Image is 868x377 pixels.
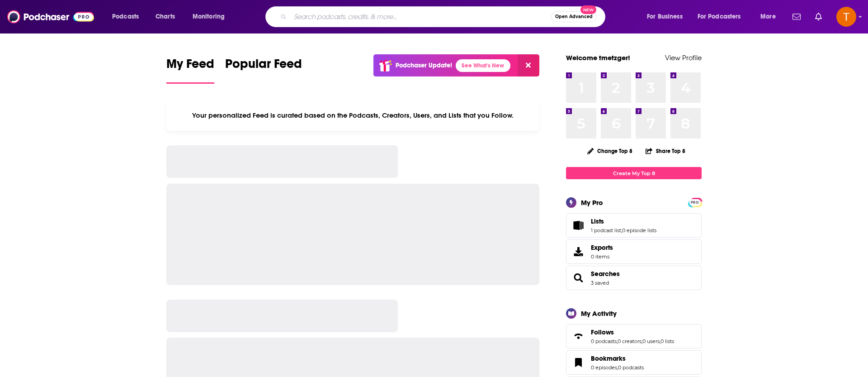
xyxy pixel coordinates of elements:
span: Bookmarks [566,350,702,375]
p: Podchaser Update! [396,62,452,69]
span: Exports [591,243,613,252]
a: Show notifications dropdown [789,9,804,24]
a: 0 creators [618,338,642,344]
a: See What's New [456,59,510,72]
span: , [621,227,622,234]
a: Popular Feed [225,56,302,84]
a: Follows [591,328,674,336]
a: Bookmarks [591,354,644,363]
span: 0 items [591,253,613,260]
span: Lists [591,217,604,225]
a: 0 lists [660,338,674,344]
span: Open Advanced [555,14,593,19]
a: 1 podcast list [591,227,621,234]
span: Popular Feed [225,56,302,77]
a: Create My Top 8 [566,167,702,179]
button: open menu [641,10,694,24]
span: Follows [591,328,614,336]
a: View Profile [665,53,702,62]
span: For Business [647,10,683,23]
span: , [617,338,618,344]
a: Searches [569,272,587,284]
button: Show profile menu [836,7,856,27]
button: Change Top 8 [582,145,638,157]
a: 3 saved [591,280,609,286]
button: open menu [186,10,236,24]
span: My Feed [166,56,214,77]
input: Search podcasts, credits, & more... [290,10,551,24]
span: Logged in as tmetzger [836,7,856,27]
a: Follows [569,330,587,343]
a: Bookmarks [569,356,587,369]
span: More [760,10,776,23]
a: Welcome tmetzger! [566,53,630,62]
a: 0 episode lists [622,227,656,234]
button: open menu [754,10,787,24]
a: Charts [150,10,180,24]
img: Podchaser - Follow, Share and Rate Podcasts [7,8,94,25]
span: , [660,338,660,344]
span: Bookmarks [591,354,626,363]
button: open menu [106,10,151,24]
span: For Podcasters [698,10,741,23]
span: Follows [566,324,702,348]
a: PRO [689,199,700,205]
img: User Profile [836,7,856,27]
span: Exports [569,245,587,258]
span: , [642,338,642,344]
button: Open AdvancedNew [551,11,597,22]
span: New [580,5,597,14]
div: Search podcasts, credits, & more... [274,6,614,27]
a: Exports [566,239,702,264]
span: Searches [566,266,702,290]
a: 0 users [642,338,660,344]
a: 0 episodes [591,364,617,371]
span: , [617,364,618,371]
a: 0 podcasts [618,364,644,371]
button: open menu [692,10,754,24]
span: Charts [156,10,175,23]
a: Lists [569,219,587,232]
button: Share Top 8 [645,142,686,160]
a: Show notifications dropdown [811,9,826,24]
div: Your personalized Feed is curated based on the Podcasts, Creators, Users, and Lists that you Follow. [166,100,539,131]
div: My Pro [581,198,603,207]
a: Lists [591,217,656,225]
a: My Feed [166,56,214,84]
div: My Activity [581,309,617,318]
a: Searches [591,270,620,278]
span: Podcasts [112,10,139,23]
span: Monitoring [193,10,225,23]
a: 0 podcasts [591,338,617,344]
span: Lists [566,213,702,238]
